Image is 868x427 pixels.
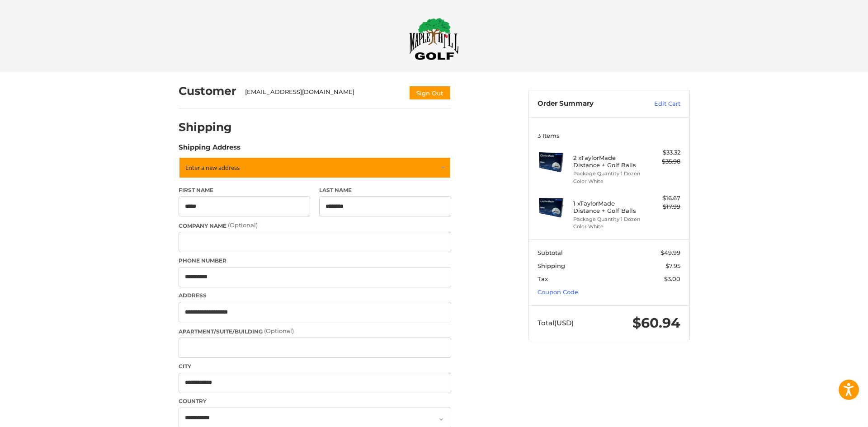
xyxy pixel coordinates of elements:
[573,223,642,230] li: Color White
[179,84,236,98] h2: Customer
[660,249,680,256] span: $49.99
[179,327,451,336] label: Apartment/Suite/Building
[538,99,635,108] h3: Order Summary
[179,221,451,230] label: Company Name
[645,157,680,166] div: $35.98
[645,148,680,157] div: $33.32
[538,275,548,282] span: Tax
[409,85,451,100] button: Sign Out
[179,257,451,265] label: Phone Number
[245,88,400,100] div: [EMAIL_ADDRESS][DOMAIN_NAME]
[538,132,680,139] h3: 3 Items
[635,99,680,108] a: Edit Cart
[573,178,642,185] li: Color White
[573,170,642,178] li: Package Quantity 1 Dozen
[538,262,565,269] span: Shipping
[664,275,680,282] span: $3.00
[179,120,232,134] h2: Shipping
[573,154,642,169] h4: 2 x TaylorMade Distance + Golf Balls
[264,327,294,334] small: (Optional)
[538,288,578,296] a: Coupon Code
[573,200,642,215] h4: 1 x TaylorMade Distance + Golf Balls
[228,221,258,229] small: (Optional)
[319,186,451,194] label: Last Name
[538,249,563,256] span: Subtotal
[185,164,240,172] span: Enter a new address
[179,291,451,300] label: Address
[179,186,311,194] label: First Name
[645,202,680,211] div: $17.99
[179,362,451,371] label: City
[645,194,680,203] div: $16.67
[179,397,451,405] label: Country
[573,216,642,223] li: Package Quantity 1 Dozen
[409,18,459,60] img: Maple Hill Golf
[538,319,574,327] span: Total (USD)
[179,157,451,178] a: Enter or select a different address
[665,262,680,269] span: $7.95
[632,314,680,331] span: $60.94
[179,142,241,157] legend: Shipping Address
